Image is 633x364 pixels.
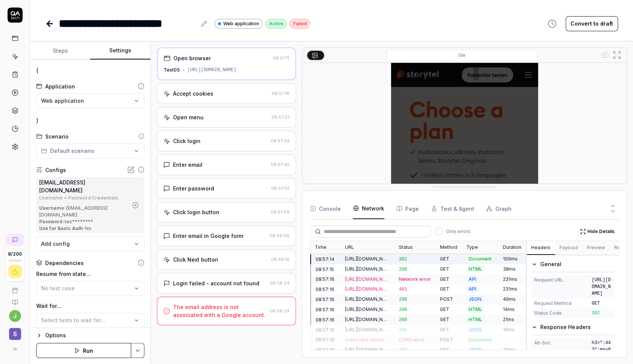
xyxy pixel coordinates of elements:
time: 08:57:11 [273,55,289,61]
button: Response Headers [531,323,615,332]
span: CORS error [399,337,425,343]
div: POST [435,335,462,345]
b: Password [39,219,63,224]
span: Web application [41,97,84,105]
div: 231ms [498,274,526,284]
span: GET [592,300,612,307]
time: 08:57:45 [271,162,290,167]
button: No test case [36,281,144,296]
a: Web application [215,18,262,29]
div: Click login button [173,208,219,216]
div: 14ms [498,305,526,315]
button: Options [36,331,144,340]
div: GET [435,325,462,335]
span: No test case [41,285,75,291]
div: - [EMAIL_ADDRESS][DOMAIN_NAME] [39,205,128,218]
b: Username [39,205,64,211]
div: GET [435,305,462,315]
div: [URL][DOMAIN_NAME] [345,326,390,333]
div: Enter password [173,184,214,192]
button: Only errors [435,228,443,235]
div: URL [340,241,394,254]
span: Network error [399,276,431,282]
button: Console [310,198,341,219]
div: Username + Password Credentials [39,196,128,200]
span: JSON [466,326,484,333]
div: [URL][DOMAIN_NAME] [345,286,390,292]
button: Web application [36,93,144,108]
time: 08:57:20 [316,347,335,353]
a: New conversation [6,234,24,246]
time: 08:57:19 [316,337,334,343]
button: General [531,260,615,269]
button: Select tests to wait for... [36,313,144,328]
span: 200 [399,267,407,272]
button: Steps [30,42,90,60]
div: [URL][DOMAIN_NAME][DOMAIN_NAME] [345,316,390,323]
span: 302 [399,257,407,262]
div: Scenario [45,133,69,140]
div: - No [39,225,128,232]
div: POST [435,294,462,305]
div: 38ms [498,264,526,274]
div: 18ms [498,325,526,335]
span: 302 [592,311,600,316]
span: 8 / 200 [8,252,22,256]
div: Accept cookies [173,90,213,97]
div: Failed [290,19,310,29]
button: Open in full screen [611,49,623,61]
time: 08:58:16 [271,257,290,262]
div: Dependencies [45,259,84,267]
div: [URL][DOMAIN_NAME] [345,346,390,353]
div: Open menu [173,113,204,121]
div: ( ) [30,60,150,328]
div: 231ms [498,284,526,294]
time: 08:57:16 [316,296,334,303]
span: Request Method [534,300,587,307]
time: 08:57:59 [271,209,290,215]
button: Show all interative elements [599,49,611,61]
span: 401 [399,287,407,292]
div: [URL][DOMAIN_NAME] [187,67,236,73]
div: [URL][DOMAIN_NAME] [345,256,390,262]
div: [URL][DOMAIN_NAME] [345,276,390,283]
span: 200 [399,307,407,312]
button: Hide Details [575,225,619,238]
div: Active [265,19,287,29]
div: Type [462,241,498,254]
button: Default scenario [36,143,144,158]
div: Login failed - account not found [173,279,259,287]
div: Click login [173,137,201,145]
div: 109ms [498,254,526,264]
time: 08:57:16 [316,306,334,313]
time: 08:57:52 [271,186,290,191]
span: HTML [466,306,484,313]
time: 08:57:34 [271,138,290,143]
div: Click Next button [173,256,218,263]
button: Convert to draft [566,16,618,31]
div: Options [45,331,144,340]
button: Preview [582,241,609,255]
button: Page [396,198,419,219]
time: 08:58:09 [270,233,290,238]
button: Settings [90,42,150,60]
button: S [3,322,27,341]
div: Test05 [164,67,180,73]
div: [URL][DOMAIN_NAME] [345,266,390,273]
div: Duration [498,241,526,254]
div: GET [435,274,462,284]
div: 49ms [498,294,526,305]
div: Configs [45,166,66,174]
span: JSON [466,295,484,303]
span: Request URL [534,277,587,297]
div: [URL][DOMAIN_NAME] [345,306,390,313]
div: [EMAIL_ADDRESS][DOMAIN_NAME] [39,178,128,194]
button: j [9,310,21,322]
a: Documentation [3,293,27,305]
span: [URL][DOMAIN_NAME] [592,277,612,297]
time: 08:57:16 [316,317,334,323]
span: API [466,276,478,283]
span: 200 [399,317,407,323]
span: 200 [399,347,407,353]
